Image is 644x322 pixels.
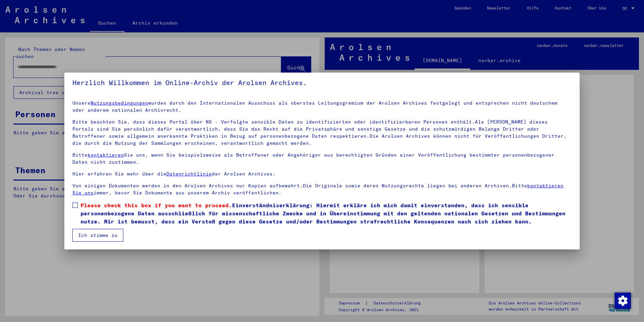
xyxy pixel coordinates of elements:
a: Datenrichtlinie [166,171,212,177]
a: kontaktieren [88,152,124,158]
p: Hier erfahren Sie mehr über die der Arolsen Archives. [72,170,572,178]
p: Von einigen Dokumenten werden in den Arolsen Archives nur Kopien aufbewahrt.Die Originale sowie d... [72,182,572,196]
span: Einverständniserklärung: Hiermit erkläre ich mich damit einverstanden, dass ich sensible personen... [80,201,572,225]
p: Unsere wurden durch den Internationalen Ausschuss als oberstes Leitungsgremium der Arolsen Archiv... [72,100,572,114]
a: kontaktieren Sie uns [72,183,563,196]
p: Bitte Sie uns, wenn Sie beispielsweise als Betroffener oder Angehöriger aus berechtigten Gründen ... [72,152,572,166]
h5: Herzlich Willkommen im Online-Archiv der Arolsen Archives. [72,77,572,88]
a: Nutzungsbedingungen [91,100,148,106]
button: Ich stimme zu [72,229,123,242]
p: Bitte beachten Sie, dass dieses Portal über NS - Verfolgte sensible Daten zu identifizierten oder... [72,118,572,147]
img: Zustimmung ändern [615,293,631,309]
span: Please check this box if you want to proceed. [80,202,232,209]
